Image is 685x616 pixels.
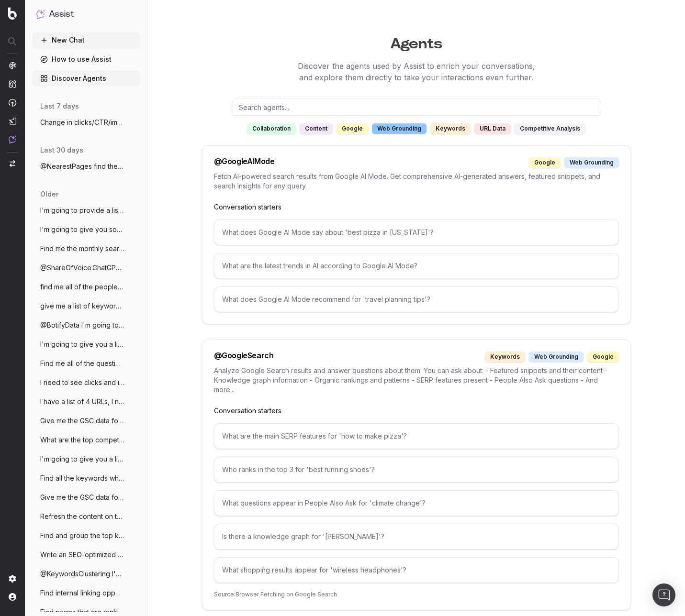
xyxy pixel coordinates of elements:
[40,206,124,215] span: I'm going to provide a list of URLs. I w
[40,416,124,426] span: Give me the GSC data for this url for th
[147,31,685,53] h1: Agents
[214,157,275,168] div: @ GoogleAIMode
[33,471,140,486] button: Find all the keywords where our competit
[40,189,58,199] span: older
[49,8,74,21] h1: Assist
[529,157,561,168] div: google
[214,352,274,362] div: @ GoogleSearch
[214,202,619,212] p: Conversation starters
[33,375,140,390] button: I need to see clicks and impressions for
[33,241,140,256] button: Find me the monthly search volume for th
[40,493,124,502] span: Give me the GSC data for the following U
[214,591,619,598] p: Source: Browser Fetching on Google Search
[587,352,619,362] div: google
[40,301,124,311] span: give me a list of keywords where we're r
[33,279,140,295] button: find me all of the people also ask queri
[515,123,585,134] div: competitive analysis
[9,99,16,107] img: Activation
[33,413,140,429] button: Give me the GSC data for this url for th
[33,432,140,448] button: What are the top competitors ranking for
[40,454,124,464] span: I'm going to give you a list of URLs. I
[33,585,140,601] button: Find internal linking opportunities for
[33,260,140,275] button: @ShareOfVoice.ChatGPT what's our share o
[40,225,124,234] span: I'm going to give you some blog copy. I
[529,352,584,362] div: web grounding
[652,583,675,606] div: Open Intercom Messenger
[33,490,140,505] button: Give me the GSC data for the following U
[40,162,124,171] span: @NearestPages find the nearest page for
[9,593,16,601] img: My account
[40,473,124,483] span: Find all the keywords where our competit
[372,123,427,134] div: web grounding
[214,220,619,245] div: What does Google AI Mode say about 'best pizza in [US_STATE]'?
[40,588,124,598] span: Find internal linking opportunities for
[474,123,511,134] div: URL data
[33,566,140,582] button: @KeywordsClustering I'm updating content
[33,318,140,333] button: @BotifyData I'm going to give you a list
[40,145,83,155] span: last 30 days
[214,524,619,550] div: Is there a knowledge graph for '[PERSON_NAME]'?
[214,423,619,449] div: What are the main SERP features for 'how to make pizza'?
[40,340,124,349] span: I'm going to give you a list of URLs. I
[147,60,685,83] p: Discover the agents used by Assist to enrich your conversations, and explore them directly to tak...
[40,397,124,407] span: I have a list of 4 URLs, I need you to p
[214,406,619,416] p: Conversation starters
[33,298,140,314] button: give me a list of keywords where we're r
[9,135,16,143] img: Assist
[33,222,140,237] button: I'm going to give you some blog copy. I
[214,172,619,191] p: Fetch AI-powered search results from Google AI Mode. Get comprehensive AI-generated answers, feat...
[214,490,619,516] div: What questions appear in People Also Ask for 'climate change'?
[10,160,15,167] img: Switch project
[247,123,296,134] div: collaboration
[40,263,124,273] span: @ShareOfVoice.ChatGPT what's our share o
[40,101,79,111] span: last 7 days
[214,366,619,395] p: Analyze Google Search results and answer questions about them. You can ask about: - Featured snip...
[40,244,124,253] span: Find me the monthly search volume for th
[214,253,619,279] div: What are the latest trends in AI according to Google AI Mode?
[33,547,140,562] button: Write an SEO-optimized webpage about dme
[40,512,124,521] span: Refresh the content on this page https:/
[214,457,619,483] div: Who ranks in the top 3 for 'best running shoes'?
[40,531,124,540] span: Find and group the top keywords for dmem
[40,378,124,387] span: I need to see clicks and impressions for
[40,435,124,445] span: What are the top competitors ranking for
[8,7,17,20] img: Botify logo
[36,10,45,19] img: Assist
[33,356,140,371] button: Find me all of the question queries that
[214,286,619,312] div: What does Google AI Mode recommend for 'travel planning tips'?
[430,123,471,134] div: keywords
[233,99,600,116] input: Search agents...
[300,123,333,134] div: content
[33,394,140,409] button: I have a list of 4 URLs, I need you to p
[33,451,140,467] button: I'm going to give you a list of URLs. I
[40,359,124,368] span: Find me all of the question queries that
[337,123,368,134] div: google
[36,8,136,21] button: Assist
[33,159,140,174] button: @NearestPages find the nearest page for
[40,118,124,127] span: Change in clicks/CTR/impressions over la
[40,320,124,330] span: @BotifyData I'm going to give you a list
[9,80,16,88] img: Intelligence
[33,337,140,352] button: I'm going to give you a list of URLs. I
[485,352,525,362] div: keywords
[33,52,140,67] a: How to use Assist
[9,575,16,583] img: Setting
[40,569,124,579] span: @KeywordsClustering I'm updating content
[33,509,140,524] button: Refresh the content on this page https:/
[40,550,124,560] span: Write an SEO-optimized webpage about dme
[564,157,619,168] div: web grounding
[214,557,619,583] div: What shopping results appear for 'wireless headphones'?
[33,528,140,543] button: Find and group the top keywords for dmem
[33,71,140,86] a: Discover Agents
[33,33,140,48] button: New Chat
[40,282,124,292] span: find me all of the people also ask queri
[9,117,16,125] img: Studio
[33,115,140,130] button: Change in clicks/CTR/impressions over la
[9,62,16,69] img: Analytics
[33,203,140,218] button: I'm going to provide a list of URLs. I w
